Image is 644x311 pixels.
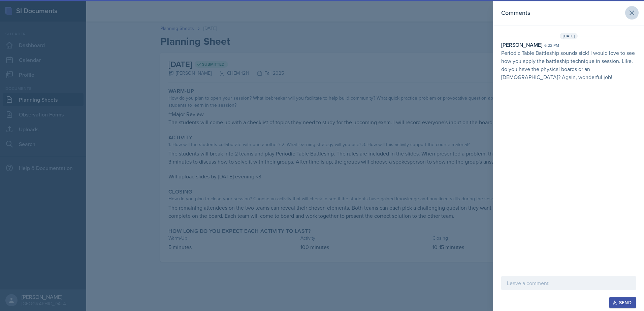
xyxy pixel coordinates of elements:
p: Periodic Table Battleship sounds sick! I would love to see how you apply the battleship technique... [501,49,636,81]
div: Send [614,300,632,305]
button: Send [609,297,636,308]
div: 6:22 pm [544,42,559,48]
h2: Comments [501,8,530,18]
div: [PERSON_NAME] [501,41,542,49]
span: [DATE] [560,33,578,39]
